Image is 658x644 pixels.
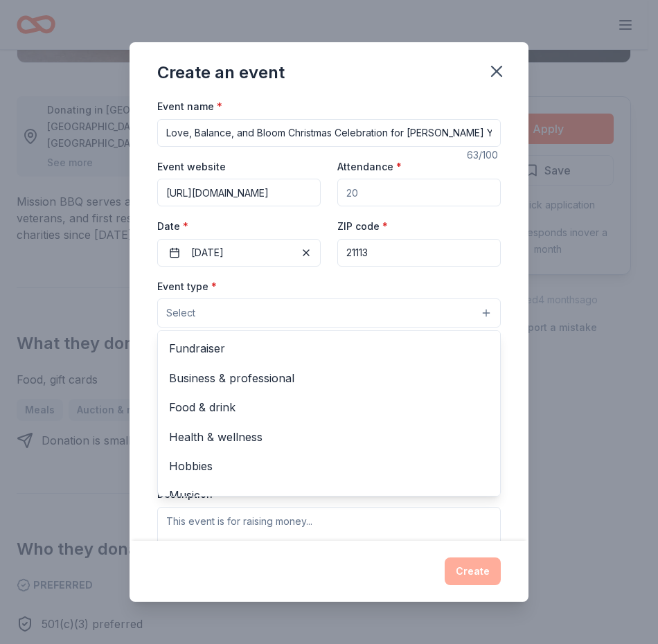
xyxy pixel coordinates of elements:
span: Fundraiser [169,339,489,357]
span: Music [169,486,489,504]
span: Hobbies [169,457,489,475]
div: Select [157,330,501,497]
span: Business & professional [169,369,489,387]
span: Food & drink [169,398,489,416]
button: Select [157,298,501,328]
span: Select [166,305,195,321]
span: Health & wellness [169,428,489,446]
